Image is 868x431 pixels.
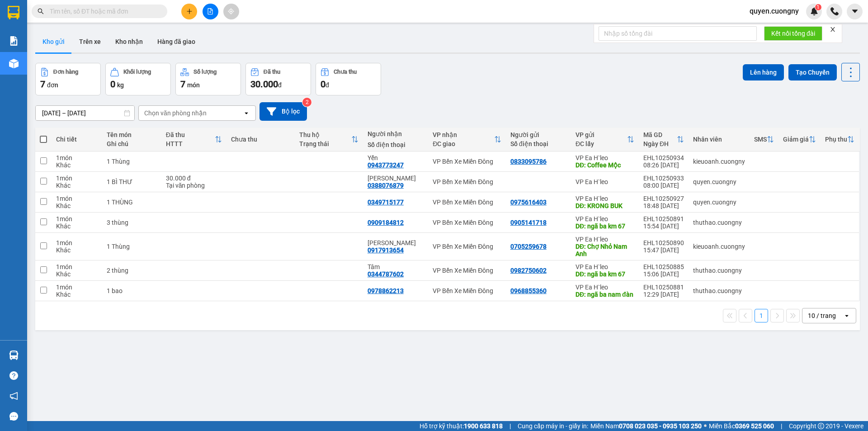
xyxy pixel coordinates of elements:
[368,130,424,137] div: Người nhận
[576,291,634,298] div: DĐ: ngã ba nam đàn
[509,421,511,431] span: |
[108,31,150,52] button: Kho nhận
[693,158,745,165] div: kieuoanh.cuongny
[107,287,156,294] div: 1 bao
[510,199,547,206] div: 0975616403
[166,182,222,189] div: Tại văn phòng
[105,63,171,95] button: Khối lượng0kg
[8,6,19,19] img: logo-vxr
[53,69,78,75] div: Đơn hàng
[9,350,19,360] img: warehouse-icon
[278,81,282,89] span: đ
[36,106,134,120] input: Select a date range.
[843,312,850,319] svg: open
[851,7,859,15] span: caret-down
[368,287,404,294] div: 0978862213
[302,98,311,107] sup: 2
[510,219,547,226] div: 0905141718
[576,154,634,161] div: VP Ea H`leo
[161,128,226,152] th: Toggle SortBy
[815,4,821,10] sup: 1
[368,239,424,246] div: Hải Anh
[510,243,547,250] div: 0705259678
[223,4,239,19] button: aim
[808,311,836,320] div: 10 / trang
[166,140,215,147] div: HTTT
[755,309,768,322] button: 1
[693,199,745,206] div: quyen.cuongny
[576,270,634,278] div: DĐ: ngã ba km 67
[368,141,424,148] div: Số điện thoại
[180,79,185,90] span: 7
[40,79,45,90] span: 7
[643,175,684,182] div: EHL10250933
[510,267,547,274] div: 0982750602
[107,140,156,147] div: Ghi chú
[428,128,506,152] th: Toggle SortBy
[781,421,782,431] span: |
[643,263,684,270] div: EHL10250885
[368,182,404,189] div: 0388076879
[816,4,820,10] span: 1
[810,7,818,15] img: icon-new-feature
[47,81,58,89] span: đơn
[175,63,241,95] button: Số lượng7món
[576,223,634,230] div: DĐ: ngã ba km 67
[299,131,351,138] div: Thu hộ
[771,28,815,38] span: Kết nối tổng đài
[203,4,218,19] button: file-add
[166,175,222,182] div: 30.000 đ
[643,270,684,278] div: 15:06 [DATE]
[72,31,108,52] button: Trên xe
[56,263,98,270] div: 1 món
[643,223,684,230] div: 15:54 [DATE]
[368,263,424,270] div: Tâm
[693,267,745,274] div: thuthao.cuongny
[576,284,634,291] div: VP Ea H`leo
[187,81,200,89] span: món
[56,239,98,246] div: 1 món
[510,140,566,147] div: Số điện thoại
[144,109,207,118] div: Chọn văn phòng nhận
[783,136,809,143] div: Giảm giá
[754,136,767,143] div: SMS
[643,215,684,223] div: EHL10250891
[56,175,98,182] div: 1 món
[693,287,745,294] div: thuthao.cuongny
[186,8,193,14] span: plus
[56,223,98,230] div: Khác
[181,4,197,19] button: plus
[518,421,588,431] span: Cung cấp máy in - giấy in:
[576,236,634,243] div: VP Ea H`leo
[107,219,156,226] div: 3 thùng
[576,243,634,257] div: DĐ: Chợ Nhỏ Nam Anh
[368,199,404,206] div: 0349715177
[56,182,98,189] div: Khác
[510,287,547,294] div: 0968855360
[264,69,280,75] div: Đã thu
[704,424,707,428] span: ⚪️
[818,423,824,429] span: copyright
[464,422,503,430] strong: 1900 633 818
[693,219,745,226] div: thuthao.cuongny
[433,131,494,138] div: VP nhận
[56,195,98,202] div: 1 món
[619,422,702,430] strong: 0708 023 035 - 0935 103 250
[576,161,634,169] div: DĐ: Coffee Mộc
[107,267,156,274] div: 2 thùng
[778,128,821,152] th: Toggle SortBy
[107,158,156,165] div: 1 Thùng
[571,128,639,152] th: Toggle SortBy
[368,270,404,278] div: 0344787602
[576,178,634,185] div: VP Ea H`leo
[207,8,213,14] span: file-add
[107,199,156,206] div: 1 THÙNG
[639,128,689,152] th: Toggle SortBy
[107,243,156,250] div: 1 Thùng
[643,291,684,298] div: 12:29 [DATE]
[643,182,684,189] div: 08:00 [DATE]
[35,31,72,52] button: Kho gửi
[35,63,101,95] button: Đơn hàng7đơn
[643,161,684,169] div: 08:26 [DATE]
[433,158,501,165] div: VP Bến Xe Miền Đông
